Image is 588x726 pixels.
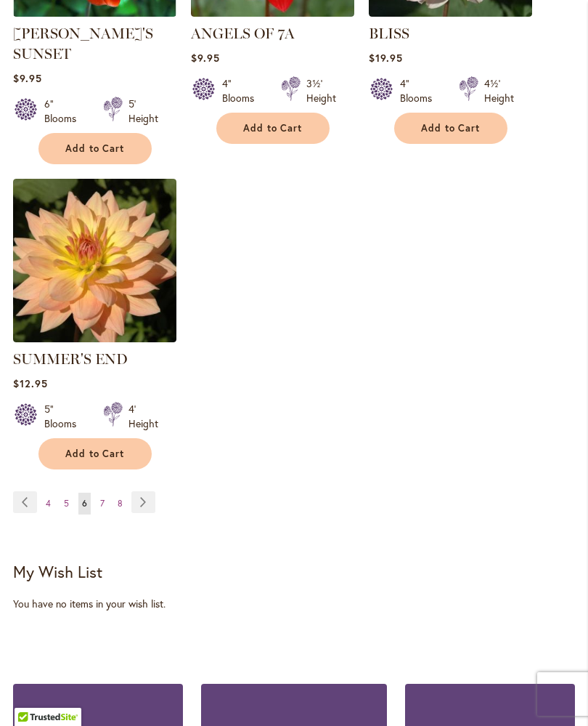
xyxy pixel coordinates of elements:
[118,498,123,509] span: 8
[38,133,152,164] button: Add to Cart
[11,674,52,715] iframe: Launch Accessibility Center
[100,498,105,509] span: 7
[243,122,303,134] span: Add to Cart
[64,498,69,509] span: 5
[13,6,176,20] a: PATRICIA ANN'S SUNSET
[42,493,54,515] a: 4
[222,76,264,105] div: 4" Blooms
[44,97,86,126] div: 6" Blooms
[191,51,220,65] span: $9.95
[394,113,507,144] button: Add to Cart
[13,331,176,345] a: SUMMER'S END
[97,493,108,515] a: 7
[13,376,48,390] span: $12.95
[400,76,441,105] div: 4" Blooms
[13,25,153,62] a: [PERSON_NAME]'S SUNSET
[191,6,354,20] a: ANGELS OF 7A
[44,402,86,431] div: 5" Blooms
[38,438,152,469] button: Add to Cart
[65,142,125,155] span: Add to Cart
[216,113,330,144] button: Add to Cart
[13,350,128,368] a: SUMMER'S END
[13,561,102,582] strong: My Wish List
[60,493,73,515] a: 5
[82,498,87,509] span: 6
[191,25,295,42] a: ANGELS OF 7A
[484,76,514,105] div: 4½' Height
[13,597,575,611] div: You have no items in your wish list.
[369,25,409,42] a: BLISS
[128,97,158,126] div: 5' Height
[421,122,481,134] span: Add to Cart
[13,71,42,85] span: $9.95
[306,76,336,105] div: 3½' Height
[65,448,125,460] span: Add to Cart
[13,179,176,342] img: SUMMER'S END
[114,493,126,515] a: 8
[369,6,532,20] a: BLISS
[46,498,51,509] span: 4
[128,402,158,431] div: 4' Height
[369,51,403,65] span: $19.95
